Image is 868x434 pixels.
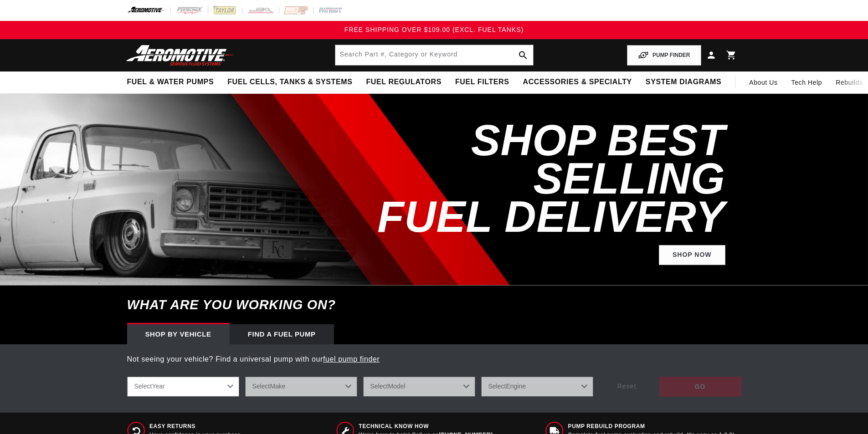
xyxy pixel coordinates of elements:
[639,71,728,93] summary: System Diagrams
[344,26,524,33] span: FREE SHIPPING OVER $109.00 (EXCL. FUEL TANKS)
[359,423,493,430] span: Technical Know How
[149,423,243,430] span: Easy Returns
[335,45,533,65] input: Search by Part Number, Category or Keyword
[516,71,639,93] summary: Accessories & Specialty
[742,71,784,93] a: About Us
[523,77,632,87] span: Accessories & Specialty
[227,77,352,87] span: Fuel Cells, Tanks & Systems
[127,77,214,87] span: Fuel & Water Pumps
[749,79,777,86] span: About Us
[785,71,829,93] summary: Tech Help
[123,45,237,66] img: Aeromotive
[245,377,357,397] select: Make
[448,71,516,93] summary: Fuel Filters
[366,77,441,87] span: Fuel Regulators
[363,377,475,397] select: Model
[568,423,734,430] span: Pump Rebuild program
[627,45,701,66] button: PUMP FINDER
[323,355,380,363] a: fuel pump finder
[359,71,448,93] summary: Fuel Regulators
[836,77,863,87] span: Rebuilds
[336,121,725,236] h2: SHOP BEST SELLING FUEL DELIVERY
[659,245,725,266] a: Shop Now
[127,377,239,397] select: Year
[646,77,721,87] span: System Diagrams
[120,71,221,93] summary: Fuel & Water Pumps
[104,286,764,324] h6: What are you working on?
[513,45,533,65] button: search button
[455,77,509,87] span: Fuel Filters
[127,353,741,365] p: Not seeing your vehicle? Find a universal pump with our
[791,77,822,87] span: Tech Help
[127,324,230,344] div: Shop by vehicle
[230,324,334,344] div: Find a Fuel Pump
[221,71,359,93] summary: Fuel Cells, Tanks & Systems
[481,377,593,397] select: Engine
